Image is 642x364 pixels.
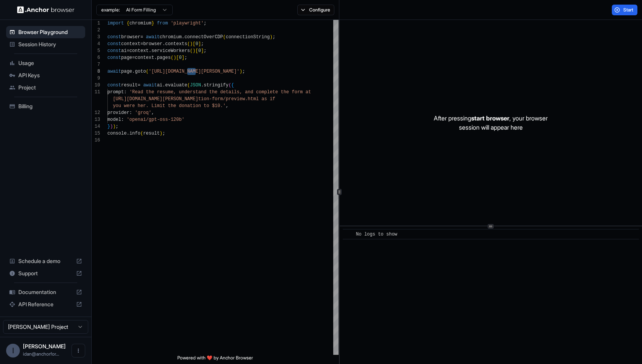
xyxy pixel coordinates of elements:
span: ; [204,48,206,54]
span: '[URL][DOMAIN_NAME][PERSON_NAME]' [149,69,240,74]
span: connectionString [226,34,270,40]
div: 13 [92,116,100,123]
span: await [143,83,157,88]
span: ( [146,69,149,74]
div: Session History [6,38,85,50]
span: pages [157,55,171,60]
span: from [157,21,168,26]
span: chromium [130,21,152,26]
span: ; [201,41,204,47]
span: ) [160,131,162,136]
span: lete the form at [267,89,311,95]
div: 4 [92,41,100,47]
span: [URL][DOMAIN_NAME][PERSON_NAME] [113,96,198,102]
span: you were her. Limit the donation to $10.' [113,103,225,109]
span: example: [101,7,120,13]
span: ; [185,55,187,60]
span: , [151,110,154,115]
span: ] [198,41,201,47]
div: Billing [6,100,85,112]
span: ( [171,55,173,60]
span: . [182,34,184,40]
span: : [130,110,132,115]
div: API Reference [6,298,85,310]
span: connectOverCDP [185,34,223,40]
div: 2 [92,27,100,34]
span: = [132,55,135,60]
span: context [121,41,140,47]
span: ( [187,41,190,47]
span: ) [113,124,115,129]
span: . [132,69,135,74]
span: result [143,131,160,136]
span: JSON [190,83,201,88]
div: 15 [92,130,100,137]
span: ; [162,131,165,136]
div: 1 [92,20,100,27]
div: 7 [92,61,100,68]
span: contexts [165,41,187,47]
span: ( [229,83,231,88]
span: ) [173,55,176,60]
span: Documentation [18,288,73,296]
div: I [6,344,20,357]
span: No logs to show [356,232,397,237]
span: evaluate [165,83,187,88]
div: Browser Playground [6,26,85,38]
span: ​ [347,231,350,238]
button: Open menu [71,344,85,357]
span: model [107,117,121,122]
span: . [201,83,204,88]
span: ; [272,34,275,40]
div: Support [6,267,85,279]
span: 'groq' [135,110,151,115]
span: Start [623,7,634,13]
span: start browser [471,114,509,122]
span: browser [143,41,162,47]
span: stringify [204,83,229,88]
span: = [140,41,143,47]
span: ( [140,131,143,136]
span: . [162,83,165,88]
span: serviceWorkers [151,48,190,54]
span: Billing [18,102,82,110]
div: Documentation [6,286,85,298]
span: 'playwright' [171,21,204,26]
div: 11 [92,89,100,96]
span: ) [190,41,193,47]
span: . [126,131,129,136]
span: : [124,89,126,95]
span: { [231,83,234,88]
span: const [107,34,121,40]
div: 14 [92,123,100,130]
span: . [162,41,165,47]
span: API Keys [18,71,82,79]
div: 8 [92,68,100,75]
div: 3 [92,34,100,41]
button: Configure [297,5,334,15]
span: Powered with ❤️ by Anchor Browser [177,355,253,364]
span: ( [223,34,226,40]
span: context [130,48,149,54]
span: await [107,69,121,74]
span: , [226,103,229,109]
span: } [151,21,154,26]
span: ) [240,69,242,74]
span: API Reference [18,301,73,308]
span: 'openai/gpt-oss-120b' [126,117,184,122]
span: ; [242,69,245,74]
span: goto [135,69,146,74]
span: . [154,55,157,60]
span: provider [107,110,130,115]
span: ) [270,34,272,40]
span: ai [121,48,126,54]
span: ai [157,83,162,88]
span: [ [176,55,179,60]
span: ) [110,124,113,129]
span: const [107,55,121,60]
span: [ [195,48,198,54]
span: chromium [160,34,182,40]
div: 12 [92,109,100,116]
span: Project [18,84,82,91]
span: prompt [107,89,124,95]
